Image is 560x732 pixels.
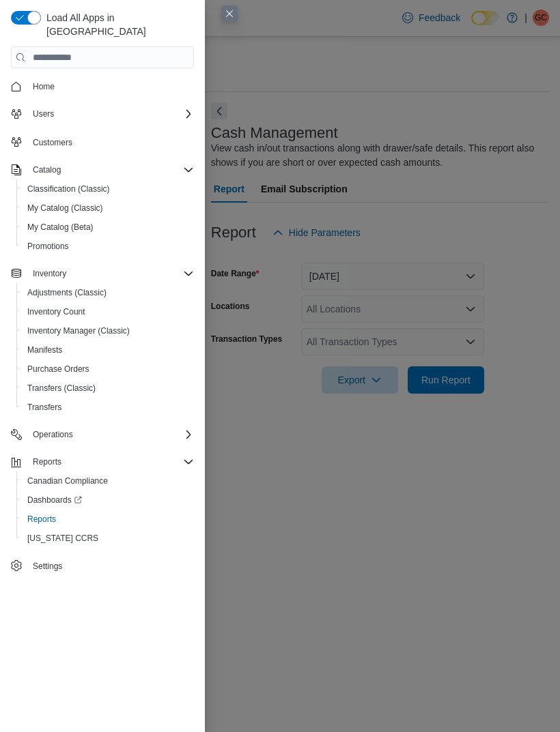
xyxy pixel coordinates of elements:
a: Inventory Manager (Classic) [22,323,135,339]
span: Inventory Manager (Classic) [22,323,194,339]
span: Home [33,81,55,92]
a: Purchase Orders [22,361,95,377]
button: Inventory [5,264,199,283]
button: Users [27,106,59,122]
span: Dashboards [22,492,194,508]
button: Adjustments (Classic) [16,283,199,302]
a: Settings [27,558,68,574]
span: Load All Apps in [GEOGRAPHIC_DATA] [41,11,194,38]
span: Inventory Count [27,306,85,317]
span: Classification (Classic) [22,181,194,197]
a: Promotions [22,238,74,254]
button: Classification (Classic) [16,179,199,199]
button: Operations [5,425,199,444]
span: Transfers [22,399,194,415]
button: Promotions [16,237,199,256]
span: Operations [33,429,73,440]
span: Transfers [27,402,61,413]
button: Manifests [16,340,199,360]
span: Adjustments (Classic) [27,287,107,298]
a: Reports [22,511,61,527]
a: Adjustments (Classic) [22,284,112,301]
button: Transfers [16,398,199,417]
span: Transfers (Classic) [27,383,96,394]
span: Users [27,106,194,122]
button: Transfers (Classic) [16,379,199,398]
button: Catalog [5,160,199,179]
a: Dashboards [22,492,87,508]
span: My Catalog (Classic) [22,200,194,216]
span: Promotions [22,238,194,254]
span: Home [27,78,194,95]
a: [US_STATE] CCRS [22,530,104,546]
span: Canadian Compliance [27,475,108,486]
button: Canadian Compliance [16,471,199,491]
span: Reports [27,454,194,470]
span: Dashboards [27,495,82,506]
span: Customers [27,133,194,150]
button: Reports [5,452,199,471]
span: Adjustments (Classic) [22,284,194,301]
nav: Complex example [11,71,194,579]
button: [US_STATE] CCRS [16,529,199,548]
button: Inventory Count [16,302,199,321]
span: [US_STATE] CCRS [27,533,98,544]
button: My Catalog (Beta) [16,218,199,237]
span: My Catalog (Beta) [27,222,94,233]
span: Reports [27,514,56,525]
span: Inventory Count [22,304,194,320]
a: Transfers (Classic) [22,380,101,396]
a: Classification (Classic) [22,181,115,197]
span: Classification (Classic) [27,184,110,194]
span: Manifests [27,345,62,355]
span: Inventory [33,268,66,279]
button: Purchase Orders [16,360,199,379]
span: Catalog [33,164,61,175]
span: My Catalog (Beta) [22,219,194,235]
span: Settings [33,561,62,572]
a: Transfers [22,399,67,415]
span: Inventory Manager (Classic) [27,325,130,336]
button: Reports [27,454,67,470]
a: Manifests [22,342,68,358]
span: Canadian Compliance [22,473,194,489]
button: Inventory Manager (Classic) [16,321,199,340]
span: Promotions [27,241,69,252]
a: Home [27,78,60,95]
button: Close this dialog [221,5,238,22]
span: Purchase Orders [27,364,89,375]
span: Manifests [22,342,194,358]
button: Settings [5,556,199,576]
a: Customers [27,134,78,151]
button: Catalog [27,162,66,178]
span: Settings [27,557,194,574]
button: Customers [5,132,199,151]
button: Operations [27,426,79,443]
a: Canadian Compliance [22,473,113,489]
span: My Catalog (Classic) [27,203,103,214]
button: Reports [16,510,199,529]
span: Customers [33,137,72,148]
span: Operations [27,426,194,443]
span: Reports [22,511,194,527]
a: My Catalog (Classic) [22,200,109,216]
span: Washington CCRS [22,530,194,546]
span: Transfers (Classic) [22,380,194,396]
span: Reports [33,456,61,467]
button: Home [5,76,199,96]
span: Purchase Orders [22,361,194,377]
a: My Catalog (Beta) [22,219,99,235]
button: Inventory [27,265,72,282]
button: My Catalog (Classic) [16,199,199,218]
span: Inventory [27,265,194,282]
span: Catalog [27,162,194,178]
span: Users [33,108,54,119]
a: Inventory Count [22,304,91,320]
button: Users [5,104,199,123]
a: Dashboards [16,491,199,510]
